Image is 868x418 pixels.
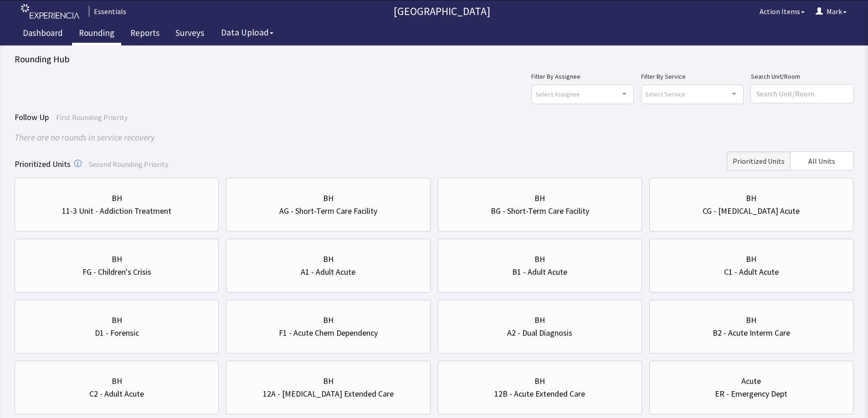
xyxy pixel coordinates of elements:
[112,192,122,205] div: BH
[645,89,685,99] span: Select Service
[754,2,810,20] button: Action Items
[72,23,121,45] a: Rounding
[491,205,589,217] div: BG - Short-Term Care Facility
[713,327,790,339] div: B2 - Acute Interm Care
[16,23,70,45] a: Dashboard
[112,314,122,327] div: BH
[494,388,585,400] div: 12B - Acute Extended Care
[21,4,79,19] img: experiencia_logo.png
[169,23,211,45] a: Surveys
[56,113,128,122] span: First Rounding Priority
[746,253,756,266] div: BH
[724,266,779,278] div: C1 - Adult Acute
[112,253,122,266] div: BH
[279,205,377,217] div: AG - Short-Term Care Facility
[15,131,853,144] div: There are no rounds in service recovery
[112,375,122,388] div: BH
[790,151,853,171] button: All Units
[531,71,634,82] label: Filter By Assignee
[751,85,853,103] input: Search Unit/Room
[534,192,545,205] div: BH
[512,266,567,278] div: B1 - Adult Acute
[15,111,853,124] div: Follow Up
[62,205,171,217] div: 11-3 Unit - Addiction Treatment
[751,71,853,82] label: Search Unit/Room
[534,375,545,388] div: BH
[746,314,756,327] div: BH
[733,156,785,166] span: Prioritized Units
[507,327,572,339] div: A2 - Dual Diagnosis
[89,6,126,17] div: Essentials
[746,192,756,205] div: BH
[323,314,334,327] div: BH
[323,192,334,205] div: BH
[641,71,744,82] label: Filter By Service
[263,388,394,400] div: 12A - [MEDICAL_DATA] Extended Care
[130,4,754,19] p: [GEOGRAPHIC_DATA]
[123,23,166,45] a: Reports
[279,327,378,339] div: F1 - Acute Chem Dependency
[89,388,144,400] div: C2 - Adult Acute
[323,375,334,388] div: BH
[727,151,790,171] button: Prioritized Units
[89,160,168,169] span: Second Rounding Priority
[534,253,545,266] div: BH
[741,375,761,388] div: Acute
[534,314,545,327] div: BH
[703,205,800,217] div: CG - [MEDICAL_DATA] Acute
[808,156,835,166] span: All Units
[810,2,852,20] button: Mark
[301,266,355,278] div: A1 - Adult Acute
[82,266,151,278] div: FG - Children's Crisis
[15,159,71,169] span: Prioritized Units
[323,253,334,266] div: BH
[535,89,580,99] span: Select Assignee
[95,327,139,339] div: D1 - Forensic
[216,24,279,41] button: Data Upload
[15,53,853,65] div: Rounding Hub
[715,388,787,400] div: ER - Emergency Dept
